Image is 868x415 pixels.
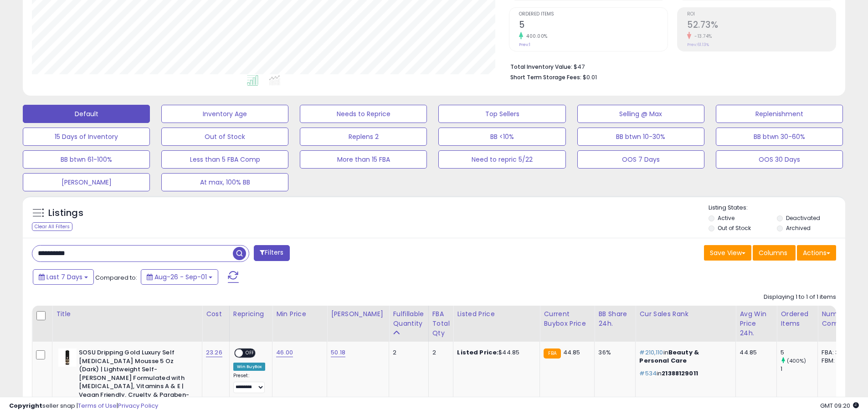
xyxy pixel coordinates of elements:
[786,214,820,222] label: Deactivated
[544,309,591,328] div: Current Buybox Price
[577,105,704,123] button: Selling @ Max
[432,309,450,338] div: FBA Total Qty
[519,42,530,47] small: Prev: 1
[23,173,150,191] button: [PERSON_NAME]
[438,150,565,169] button: Need to repric 5/22
[797,245,836,261] button: Actions
[23,128,150,146] button: 15 Days of Inventory
[161,150,288,169] button: Less than 5 FBA Comp
[662,369,698,378] span: 21388129011
[510,63,572,71] b: Total Inventory Value:
[393,348,421,357] div: 2
[820,401,859,410] span: 2025-09-9 09:20 GMT
[718,214,734,222] label: Active
[787,357,806,364] small: (400%)
[563,348,580,357] span: 44.85
[639,348,699,365] span: Beauty & Personal Care
[254,245,289,261] button: Filters
[161,128,288,146] button: Out of Stock
[687,20,836,32] h2: 52.73%
[432,348,447,357] div: 2
[331,309,385,319] div: [PERSON_NAME]
[23,150,150,169] button: BB btwn 61-100%
[457,348,533,357] div: $44.85
[639,348,729,365] p: in
[9,401,42,410] strong: Copyright
[438,105,565,123] button: Top Sellers
[276,348,293,357] a: 46.00
[58,348,77,367] img: 31F0SncQFyL._SL40_.jpg
[716,150,843,169] button: OOS 30 Days
[577,150,704,169] button: OOS 7 Days
[598,348,628,357] div: 36%
[206,309,226,319] div: Cost
[23,105,150,123] button: Default
[48,207,83,220] h5: Listings
[687,42,709,47] small: Prev: 61.13%
[764,293,836,302] div: Displaying 1 to 1 of 1 items
[438,128,565,146] button: BB <10%
[78,401,117,410] a: Terms of Use
[161,173,288,191] button: At max, 100% BB
[206,348,222,357] a: 23.26
[716,128,843,146] button: BB btwn 30-60%
[161,105,288,123] button: Inventory Age
[583,73,597,82] span: $0.01
[519,12,668,17] span: Ordered Items
[46,272,82,282] span: Last 7 Days
[523,33,548,40] small: 400.00%
[598,309,632,328] div: BB Share 24h.
[510,73,581,81] b: Short Term Storage Fees:
[300,150,427,169] button: More than 15 FBA
[510,61,829,72] li: $47
[393,309,424,328] div: Fulfillable Quantity
[753,245,796,261] button: Columns
[822,309,855,328] div: Num of Comp.
[544,348,560,359] small: FBA
[233,309,269,319] div: Repricing
[300,128,427,146] button: Replens 2
[154,272,207,282] span: Aug-26 - Sep-01
[233,373,266,393] div: Preset:
[740,348,770,357] div: 44.85
[577,128,704,146] button: BB btwn 10-30%
[118,401,158,410] a: Privacy Policy
[9,402,158,410] div: seller snap | |
[639,309,732,319] div: Cur Sales Rank
[822,357,852,365] div: FBM: 0
[691,33,712,40] small: -13.74%
[233,363,266,371] div: Win BuyBox
[822,348,852,357] div: FBA: 3
[32,222,72,231] div: Clear All Filters
[781,365,817,373] div: 1
[457,348,498,357] b: Listed Price:
[519,20,668,32] h2: 5
[716,105,843,123] button: Replenishment
[95,273,137,282] span: Compared to:
[141,269,218,285] button: Aug-26 - Sep-01
[781,348,817,357] div: 5
[300,105,427,123] button: Needs to Reprice
[243,349,257,357] span: OFF
[759,248,787,257] span: Columns
[639,369,729,378] p: in
[740,309,773,338] div: Avg Win Price 24h.
[79,348,190,410] b: SOSU Dripping Gold Luxury Self [MEDICAL_DATA] Mousse 5 Oz (Dark) | Lightweight Self-[PERSON_NAME]...
[457,309,536,319] div: Listed Price
[786,224,811,232] label: Archived
[687,12,836,17] span: ROI
[33,269,94,285] button: Last 7 Days
[56,309,198,319] div: Title
[718,224,751,232] label: Out of Stock
[704,245,751,261] button: Save View
[276,309,323,319] div: Min Price
[781,309,814,328] div: Ordered Items
[709,204,845,212] p: Listing States:
[639,369,657,378] span: #534
[639,348,663,357] span: #210,110
[331,348,345,357] a: 50.18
